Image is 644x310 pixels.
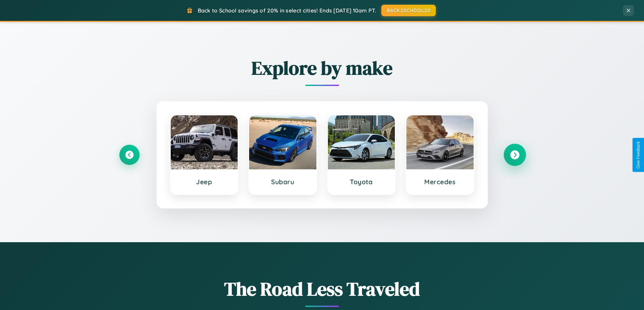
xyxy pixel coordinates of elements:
[198,7,376,14] span: Back to School savings of 20% in select cities! Ends [DATE] 10am PT.
[119,55,525,81] h2: Explore by make
[256,178,310,186] h3: Subaru
[636,141,641,169] div: Give Feedback
[413,178,467,186] h3: Mercedes
[381,5,436,16] button: BACK2SCHOOL20
[119,276,525,302] h1: The Road Less Traveled
[177,178,231,186] h3: Jeep
[335,178,388,186] h3: Toyota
